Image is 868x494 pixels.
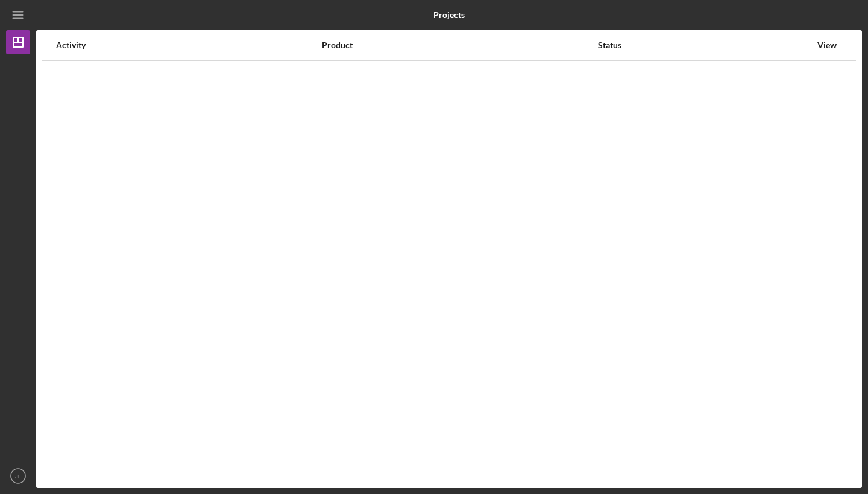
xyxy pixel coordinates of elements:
[598,40,811,50] div: Status
[812,40,842,50] div: View
[6,464,30,488] button: JL
[15,473,22,480] text: JL
[433,10,465,20] b: Projects
[322,40,597,50] div: Product
[56,40,321,50] div: Activity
